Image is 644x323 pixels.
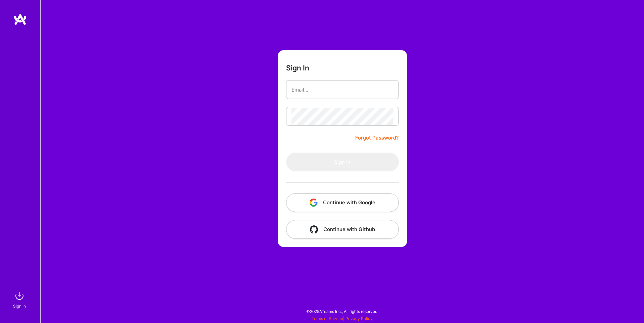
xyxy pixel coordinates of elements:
[14,289,26,310] a: sign inSign In
[13,303,26,310] div: Sign In
[310,225,318,233] img: icon
[312,316,373,321] span: |
[13,13,27,25] img: logo
[286,153,399,171] button: Sign In
[345,316,373,321] a: Privacy Policy
[40,303,644,320] div: © 2025 ATeams Inc., All rights reserved.
[312,316,343,321] a: Terms of Service
[286,220,399,239] button: Continue with Github
[13,289,26,303] img: sign in
[355,134,399,142] a: Forgot Password?
[286,64,309,72] h3: Sign In
[286,193,399,212] button: Continue with Google
[291,81,393,98] input: Email...
[310,199,318,207] img: icon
